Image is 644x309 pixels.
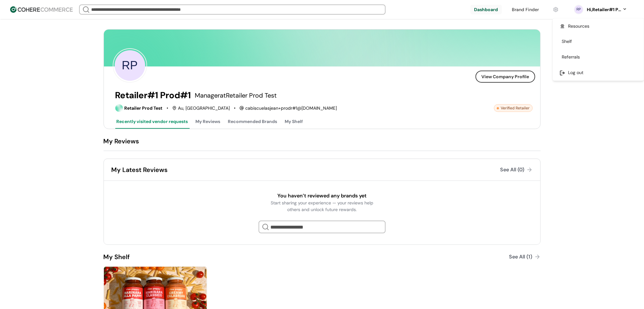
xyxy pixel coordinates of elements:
svg: 0 percent [574,5,584,14]
button: Recently visited vendor requests [115,116,189,129]
div: Start sharing your experience — your reviews help others and unlock future rewards. [266,200,378,213]
button: Recommended Brands [227,116,279,129]
div: See All (1) [509,253,532,261]
button: Hi,Retailer#1 Prod#1 [586,6,627,13]
div: Retailer Prod Test [115,104,163,112]
img: Cohere Logo [10,6,73,13]
div: Retailer#1 Prod#1 [115,90,191,100]
svg: 0 percent [113,48,147,83]
div: Au, [GEOGRAPHIC_DATA] [172,105,230,112]
div: Manager Retailer Prod Test [195,90,277,100]
button: View Company Profile [476,71,535,83]
div: You haven’t reviewed any brands yet [277,192,367,200]
div: See All (0) [500,166,525,174]
img: Retailer Prod Test logo [115,104,123,112]
div: Hi, Retailer#1 Prod#1 [586,6,621,13]
button: My Reviews [194,116,222,129]
div: Verified Retailer [494,104,533,112]
div: My Reviews [104,137,139,146]
button: My Shelf [284,116,304,129]
div: cabiscuelasjean+prodr#1@[DOMAIN_NAME] [240,105,337,112]
div: My Shelf [104,252,130,261]
div: My Latest Reviews [112,165,168,174]
span: at [220,91,226,100]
